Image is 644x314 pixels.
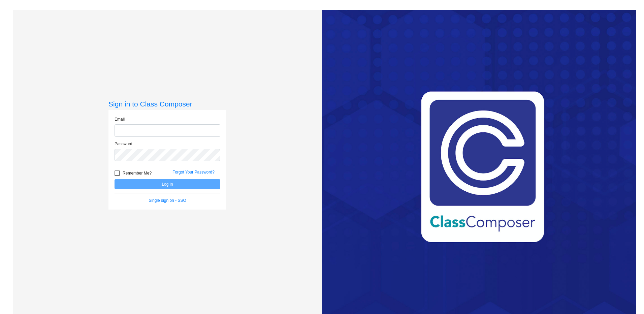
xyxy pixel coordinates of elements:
[115,141,132,147] label: Password
[172,170,215,175] a: Forgot Your Password?
[149,198,186,203] a: Single sign on - SSO
[115,179,220,189] button: Log In
[123,169,152,177] span: Remember Me?
[108,100,226,108] h3: Sign in to Class Composer
[115,116,125,122] label: Email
